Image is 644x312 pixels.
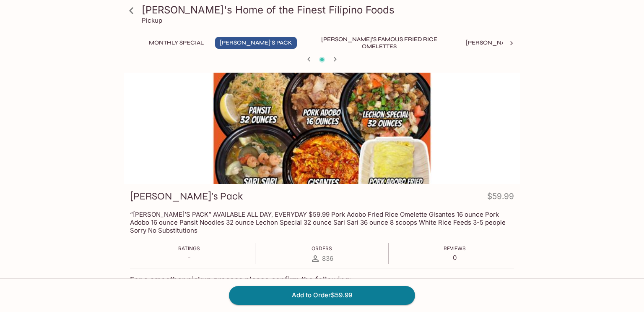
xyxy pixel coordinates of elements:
button: Monthly Special [144,37,208,49]
h4: For a smoother pickup process please confirm the following: [130,275,351,284]
button: [PERSON_NAME]'s Pack [215,37,297,49]
span: Reviews [444,245,466,252]
h3: [PERSON_NAME]'s Home of the Finest Filipino Foods [142,3,517,16]
button: Add to Order$59.99 [229,286,415,304]
p: “[PERSON_NAME]’S PACK” AVAILABLE ALL DAY, EVERYDAY $59.99 Pork Adobo Fried Rice Omelette Gisantes... [130,210,514,234]
span: 836 [322,254,333,262]
h3: [PERSON_NAME]’s Pack [130,190,243,203]
p: 0 [444,254,466,262]
div: Elena’s Pack [124,73,520,184]
h4: $59.99 [487,190,514,206]
p: Pickup [142,16,162,24]
button: [PERSON_NAME]'s Mixed Plates [461,37,568,49]
p: - [178,254,200,262]
button: [PERSON_NAME]'s Famous Fried Rice Omelettes [304,37,454,49]
span: Ratings [178,245,200,252]
span: REQUIRED [489,277,514,287]
span: Orders [312,245,332,252]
